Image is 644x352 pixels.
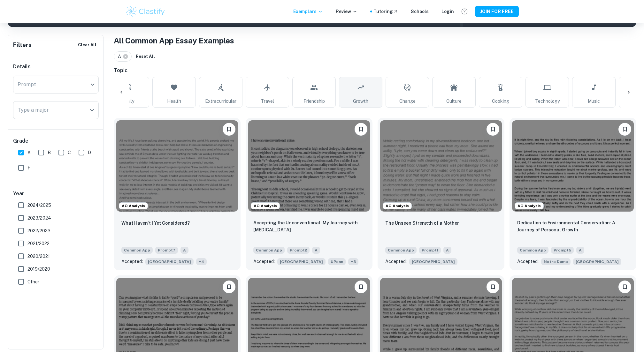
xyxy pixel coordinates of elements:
[353,98,368,105] span: Growth
[487,281,499,293] button: Please log in to bookmark exemplars
[13,41,32,49] h6: Filters
[27,164,30,171] span: F
[261,98,274,105] span: Travel
[409,258,457,265] span: [GEOGRAPHIC_DATA]
[492,98,509,105] span: Cooking
[248,120,370,212] img: undefined Common App example thumbnail: Accepting the Unconventional: My Journey
[328,258,346,265] span: UPenn
[76,40,98,50] button: Clear All
[223,281,235,293] button: Please log in to bookmark exemplars
[336,8,357,15] p: Review
[134,52,157,61] button: Reset All
[114,67,636,74] h6: Topic
[223,123,235,136] button: Please log in to bookmark exemplars
[251,203,280,209] span: AO Analysis
[114,35,636,46] h1: All Common App Essay Examples
[27,214,51,221] span: 2023/2024
[517,258,539,265] p: Accepted:
[125,5,166,18] img: Clastify logo
[118,53,124,60] span: A
[373,8,398,15] a: Tutoring
[246,118,372,270] a: AO AnalysisPlease log in to bookmark exemplarsAccepting the Unconventional: My Journey with Scoli...
[88,106,96,115] button: Open
[114,118,241,270] a: AO AnalysisPlease log in to bookmark exemplarsWhat Haven't I Yet Considered?Common AppPrompt7AAcc...
[378,118,504,270] a: AO AnalysisPlease log in to bookmark exemplarsThe Unseen Strength of a MotherCommon AppPrompt1AAc...
[459,6,470,17] button: Help and Feedback
[517,219,629,233] p: Dedication to Environmental Conservation: A Journey of Personal Growth
[573,258,621,265] span: [GEOGRAPHIC_DATA]
[253,247,285,254] span: Common App
[510,118,636,270] a: AO AnalysisPlease log in to bookmark exemplarsDedication to Environmental Conservation: A Journey...
[411,8,429,15] a: Schools
[399,98,416,105] span: Change
[116,120,238,212] img: undefined Common App example thumbnail: What Haven't I Yet Considered?
[303,98,325,105] span: Friendship
[355,281,367,293] button: Please log in to bookmark exemplars
[27,278,39,285] span: Other
[541,258,571,265] span: Notre Dame
[253,219,365,233] p: Accepting the Unconventional: My Journey with Scoliosis
[355,123,367,136] button: Please log in to bookmark exemplars
[114,51,132,62] div: A
[27,240,50,247] span: 2021/2022
[588,98,600,105] span: Music
[348,258,358,265] span: + 3
[121,220,190,227] p: What Haven't I Yet Considered?
[419,247,441,254] span: Prompt 1
[196,258,207,265] span: + 4
[253,258,275,265] p: Accepted:
[487,123,499,136] button: Please log in to bookmark exemplars
[475,6,519,17] button: JOIN FOR FREE
[13,63,99,71] h6: Details
[618,281,631,293] button: Please log in to bookmark exemplars
[380,120,502,212] img: undefined Common App example thumbnail: The Unseen Strength of a Mother
[27,202,51,209] span: 2024/2025
[551,247,574,254] span: Prompt 5
[88,149,91,156] span: D
[13,137,99,145] h6: Grade
[517,247,548,254] span: Common App
[119,203,148,209] span: AO Analysis
[27,253,50,260] span: 2020/2021
[618,123,631,136] button: Please log in to bookmark exemplars
[205,98,236,105] span: Extracurricular
[121,258,143,265] p: Accepted:
[48,149,51,156] span: B
[535,98,560,105] span: Technology
[27,149,31,156] span: A
[68,149,71,156] span: C
[385,258,407,265] p: Accepted:
[180,247,188,254] span: A
[383,203,411,209] span: AO Analysis
[512,120,634,212] img: undefined Common App example thumbnail: Dedication to Environmental Conservation
[145,258,194,265] span: [GEOGRAPHIC_DATA]
[441,8,454,15] a: Login
[287,247,310,254] span: Prompt 2
[446,98,462,105] span: Culture
[167,98,181,105] span: Health
[515,203,543,209] span: AO Analysis
[443,247,451,254] span: A
[293,8,323,15] p: Exemplars
[155,247,178,254] span: Prompt 7
[576,247,584,254] span: A
[385,220,459,227] p: The Unseen Strength of a Mother
[277,258,326,265] span: [GEOGRAPHIC_DATA]
[13,190,99,198] h6: Year
[27,227,50,234] span: 2022/2023
[312,247,320,254] span: A
[121,247,153,254] span: Common App
[385,247,417,254] span: Common App
[27,266,50,273] span: 2019/2020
